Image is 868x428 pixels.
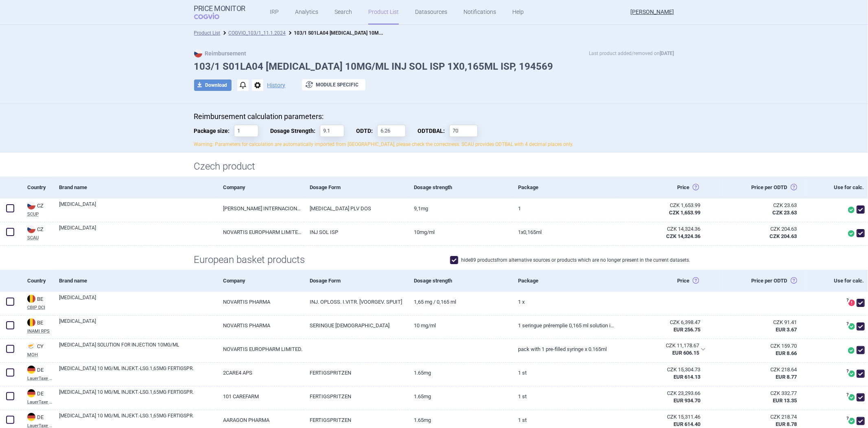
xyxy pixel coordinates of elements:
a: [MEDICAL_DATA] SOLUTION FOR INJECTION 10MG/ML [59,341,217,356]
div: Country [21,270,53,292]
p: Reimbursement calculation parameters: [194,112,674,121]
a: 1.65mg [408,386,512,406]
div: Dosage Form [304,176,408,199]
a: 1 [512,199,617,218]
abbr: LauerTaxe CGM [27,424,53,428]
strong: [DATE] [660,51,674,56]
div: Company [217,270,304,292]
strong: CZK 1,653.99 [669,210,700,216]
div: CZK 218.64 [726,366,797,373]
span: Dosage Strength: [271,125,320,137]
img: Czech Republic [27,201,35,210]
div: Use for calc. [807,176,868,199]
abbr: LauerTaxe CGM [27,400,53,404]
div: BE [27,295,53,304]
div: CZK 332.77 [726,390,797,397]
img: CZ [194,49,202,57]
a: CZK 159.70EUR 8.66 [720,339,807,360]
a: BEBEINAMI RPS [21,318,53,333]
div: Package [512,270,617,292]
a: INJ SOL ISP [304,222,408,242]
a: DEDELauerTaxe CGM [21,388,53,404]
a: CYCYMOH [21,341,53,357]
strong: CZK 204.63 [770,233,797,239]
a: SERINGUE [DEMOGRAPHIC_DATA] [304,315,408,335]
div: DE [27,413,53,422]
div: CZK 14,324.36 [622,225,700,233]
div: CZK 11,178.67 [622,342,699,349]
p: Warning: Parameters for calculation are automatically imported from [GEOGRAPHIC_DATA], please che... [194,141,674,148]
abbr: SCAU [27,236,53,240]
div: Country [21,176,53,199]
a: BEBECBIP DCI [21,294,53,310]
label: hide 89 products from alternative sources or products which are no longer present in the current ... [450,256,691,264]
abbr: SP-CAU-010 Německo [622,413,700,428]
div: Brand name [53,176,217,199]
a: PACK WITH 1 PRE-FILLED SYRINGE X 0.165ML [512,339,617,359]
strong: EUR 606.15 [672,350,699,356]
div: Price per ODTD [720,176,807,199]
h1: 103/1 S01LA04 [MEDICAL_DATA] 10MG/ML INJ SOL ISP 1X0,165ML ISP, 194569 [194,61,674,73]
input: Package size: [234,125,258,137]
strong: EUR 8.77 [776,374,797,380]
a: 10MG/ML [408,222,512,242]
a: CZK 204.63CZK 204.63 [720,222,807,243]
strong: CZK 23.63 [773,210,797,216]
div: CZ [27,225,53,234]
div: Dosage Form [304,270,408,292]
a: 1X0,165ML [512,222,617,242]
a: NOVARTIS EUROPHARM LIMITED, [GEOGRAPHIC_DATA] [217,222,304,242]
span: ? [845,322,850,327]
strong: Reimbursement [194,50,247,57]
strong: CZK 14,324.36 [666,233,700,239]
a: 101 CAREFARM [217,386,304,406]
div: CZK 15,311.46 [622,413,700,421]
div: CZK 6,398.47 [622,319,700,326]
a: [MEDICAL_DATA] [59,224,217,239]
a: FERTIGSPRITZEN [304,386,408,406]
a: NOVARTIS PHARMA [217,292,304,312]
strong: EUR 13.35 [773,397,797,404]
a: 10 mg/ml [408,315,512,335]
div: DE [27,366,53,375]
span: Obvyklá Denní Terapeutická Dávka Balení [418,125,449,137]
strong: EUR 8.66 [776,350,797,356]
abbr: SP-CAU-010 Kypr [622,342,699,357]
abbr: SP-CAU-010 Německo [622,366,700,381]
a: CZK 91.41EUR 3.67 [720,315,807,337]
abbr: INAMI RPS [27,329,53,333]
div: CZK 11,178.67EUR 606.15 [616,339,711,360]
abbr: SCUP [27,212,53,216]
span: Obvyklá Denní Terapeutická Dávka [356,125,377,137]
span: ? [845,393,850,397]
span: Package size: [194,125,234,137]
input: ODTDBAL: [449,125,478,137]
abbr: LauerTaxe CGM [27,376,53,381]
a: CZK 23.63CZK 23.63 [720,199,807,220]
div: Use for calc. [807,270,868,292]
img: Belgium [27,295,35,303]
div: Price per ODTD [720,270,807,292]
a: 1 x [512,292,617,312]
a: Product List [194,30,221,36]
div: DE [27,389,53,398]
strong: EUR 614.40 [673,421,700,427]
strong: EUR 934.70 [673,397,700,404]
a: [PERSON_NAME] INTERNACIONAL, S.A., [GEOGRAPHIC_DATA] [217,199,304,218]
a: [MEDICAL_DATA] 10 MG/ML INJEKT.-LSG.1,65MG FERTIGSPR. [59,412,217,427]
a: 9,1MG [408,199,512,218]
a: NOVARTIS EUROPHARM LIMITED. [217,339,304,359]
a: 1 St [512,386,617,406]
button: Download [194,79,232,91]
a: [MEDICAL_DATA] [59,318,217,332]
input: Dosage Strength: [320,125,344,137]
div: Dosage strength [408,270,512,292]
span: COGVIO [194,13,231,19]
div: CZK 23,293.66 [622,390,700,397]
a: 2CARE4 APS [217,363,304,383]
li: 103/1 S01LA04 LUCENTIS 10MG/ML INJ SOL ISP 1X0,165ML ISP, 194569 [286,29,384,37]
button: Module specific [302,79,365,90]
img: Belgium [27,318,35,327]
div: CY [27,342,53,351]
strong: Price Monitor [194,4,246,13]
